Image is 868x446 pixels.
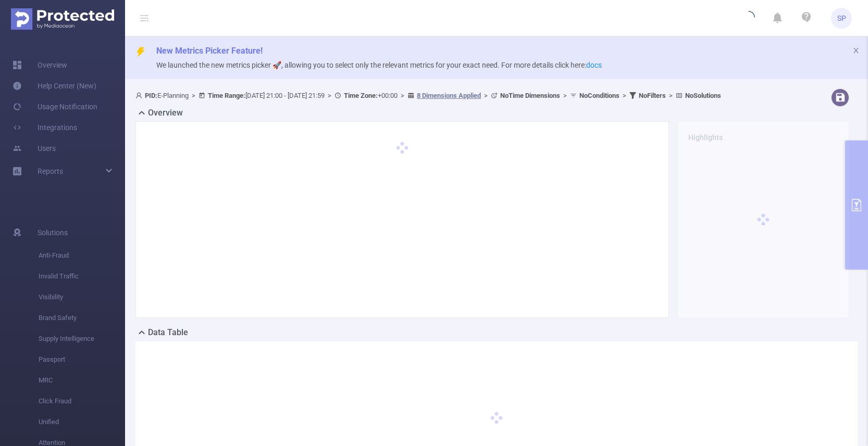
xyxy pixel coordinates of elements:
[13,138,56,159] a: Users
[13,117,77,138] a: Integrations
[39,349,125,370] span: Passport
[481,92,491,99] span: >
[852,45,860,56] button: icon: close
[742,11,755,26] i: icon: loading
[39,308,125,328] span: Brand Safety
[13,75,96,96] a: Help Center (New)
[619,92,629,99] span: >
[579,92,619,99] b: No Conditions
[148,107,183,119] h2: Overview
[39,328,125,349] span: Supply Intelligence
[39,245,125,266] span: Anti-Fraud
[39,287,125,308] span: Visibility
[38,222,68,243] span: Solutions
[417,92,481,99] u: 8 Dimensions Applied
[586,61,602,69] a: docs
[145,92,157,99] b: PID:
[344,92,378,99] b: Time Zone:
[39,266,125,287] span: Invalid Traffic
[325,92,334,99] span: >
[13,55,67,75] a: Overview
[13,96,97,117] a: Usage Notification
[852,47,860,54] i: icon: close
[156,46,263,56] span: New Metrics Picker Feature!
[639,92,666,99] b: No Filters
[39,412,125,432] span: Unified
[148,326,188,339] h2: Data Table
[189,92,199,99] span: >
[135,92,721,99] span: E-Planning [DATE] 21:00 - [DATE] 21:59 +00:00
[135,47,146,57] i: icon: thunderbolt
[39,370,125,391] span: MRC
[208,92,245,99] b: Time Range:
[135,92,145,99] i: icon: user
[398,92,407,99] span: >
[11,8,114,30] img: Protected Media
[500,92,560,99] b: No Time Dimensions
[39,391,125,412] span: Click Fraud
[685,92,721,99] b: No Solutions
[38,161,63,182] a: Reports
[666,92,676,99] span: >
[38,167,63,175] span: Reports
[560,92,570,99] span: >
[837,8,846,29] span: SP
[156,61,602,69] span: We launched the new metrics picker 🚀, allowing you to select only the relevant metrics for your e...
